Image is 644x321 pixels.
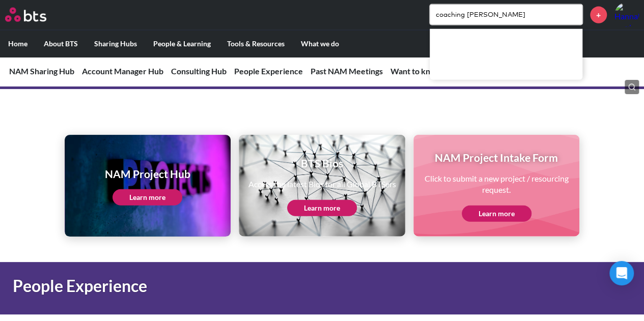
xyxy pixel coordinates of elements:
a: Want to know more? [390,66,466,76]
label: People & Learning [145,31,219,57]
a: NAM Sharing Hub [9,66,74,76]
label: About BTS [36,31,86,57]
a: + [590,7,607,23]
a: People Experience [234,66,303,76]
a: Learn more [462,206,531,222]
img: Hannah Verdon [614,3,639,27]
label: What we do [293,31,347,57]
h1: BTS Bios [248,156,396,170]
a: Go home [5,8,65,22]
a: Past NAM Meetings [311,66,383,76]
p: Access the latest Bios for all Global BTSers [248,179,396,190]
h1: People Experience [13,275,445,298]
div: Open Intercom Messenger [609,261,634,285]
a: Learn more [113,189,182,206]
a: Consulting Hub [171,66,227,76]
a: Learn more [287,200,357,216]
a: Profile [614,3,639,27]
label: Sharing Hubs [86,31,145,57]
p: Click to submit a new project / resourcing request. [421,173,573,196]
h1: NAM Project Hub [105,166,190,181]
h1: NAM Project Intake Form [421,150,573,165]
a: Account Manager Hub [82,66,163,76]
label: Tools & Resources [219,31,293,57]
img: BTS Logo [5,8,46,22]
